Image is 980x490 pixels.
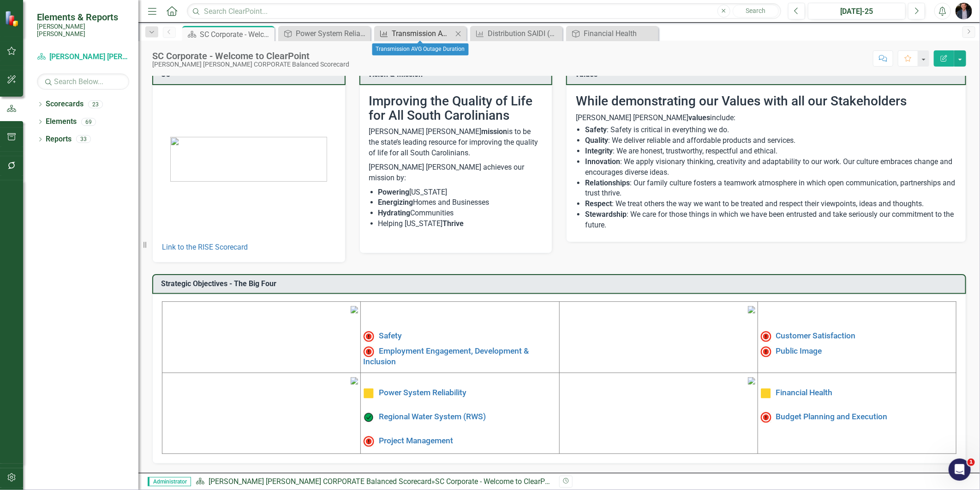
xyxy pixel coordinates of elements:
[281,28,368,39] a: Power System Reliability
[576,113,956,123] p: [PERSON_NAME] [PERSON_NAME] include:
[369,94,543,123] h2: Improving the Quality of Life for All South Carolinians
[372,43,469,55] div: Transmission AVG Outage Duration
[368,70,547,79] h3: Vision & Mission
[585,157,620,166] strong: Innovation
[37,12,129,23] span: Elements & Reports
[187,3,781,19] input: Search ClearPoint...
[369,160,543,185] p: [PERSON_NAME] [PERSON_NAME] achieves our mission by:
[379,388,466,398] a: Power System Reliability
[296,28,368,39] div: Power System Reliability
[152,61,349,68] div: [PERSON_NAME] [PERSON_NAME] CORPORATE Balanced Scorecard
[196,477,552,487] div: »
[81,118,96,126] div: 69
[152,51,349,61] div: SC Corporate - Welcome to ClearPoint
[956,3,972,19] img: Chris Amodeo
[392,28,453,39] div: Transmission AVG Outage Duration
[808,3,906,19] button: [DATE]-25
[776,347,822,356] a: Public Image
[811,6,902,17] div: [DATE]-25
[363,388,374,399] img: Caution
[363,347,529,366] a: Employment Engagement, Development & Inclusion
[585,147,613,155] strong: Integrity
[760,331,771,342] img: High Alert
[585,178,630,187] strong: Relationships
[776,412,888,422] a: Budget Planning and Execution
[585,135,956,146] li: : We deliver reliable and affordable products and services.
[443,219,464,228] strong: Thrive
[949,459,971,481] iframe: Intercom live chat
[585,125,607,134] strong: Safety
[5,11,21,27] img: ClearPoint Strategy
[363,412,374,423] img: On Target
[76,135,91,143] div: 33
[37,23,129,38] small: [PERSON_NAME] [PERSON_NAME]
[88,100,103,108] div: 23
[688,113,710,122] strong: values
[378,197,543,208] li: Homes and Businesses
[585,210,627,219] strong: Stewardship
[585,209,956,231] li: : We care for those things in which we have been entrusted and take seriously our commitment to t...
[351,377,358,385] img: mceclip3%20v3.png
[379,331,402,341] a: Safety
[161,280,961,288] h3: Strategic Objectives - The Big Four
[378,208,411,217] strong: Hydrating
[585,146,956,157] li: : We are honest, trustworthy, respectful and ethical.
[363,436,374,447] img: Not Meeting Target
[161,70,340,79] h3: SC
[585,136,608,145] strong: Quality
[760,388,771,399] img: Caution
[575,70,961,79] h3: Values
[435,477,557,486] div: SC Corporate - Welcome to ClearPoint
[488,28,560,39] div: Distribution SAIDI (System Average Interruption Duration Index)
[369,127,543,160] p: [PERSON_NAME] [PERSON_NAME] is to be the state’s leading resource for improving the quality of li...
[748,306,755,313] img: mceclip2%20v3.png
[585,178,956,199] li: : Our family culture fosters a teamwork atmosphere in which open communication, partnerships and ...
[200,29,272,40] div: SC Corporate - Welcome to ClearPoint
[585,199,612,208] strong: Respect
[378,187,543,198] li: [US_STATE]
[162,243,248,251] a: Link to the RISE Scorecard
[378,198,413,207] strong: Energizing
[748,377,755,385] img: mceclip4.png
[209,477,431,486] a: [PERSON_NAME] [PERSON_NAME] CORPORATE Balanced Scorecard
[363,346,374,357] img: Not Meeting Target
[37,73,129,90] input: Search Below...
[776,331,856,341] a: Customer Satisfaction
[379,412,486,422] a: Regional Water System (RWS)
[585,199,956,209] li: : We treat others the way we want to be treated and respect their viewpoints, ideas and thoughts.
[584,28,656,39] div: Financial Health
[585,125,956,135] li: : Safety is critical in everything we do.
[46,134,72,145] a: Reports
[472,28,560,39] a: Distribution SAIDI (System Average Interruption Duration Index)
[482,127,508,136] strong: mission
[378,219,543,229] li: Helping [US_STATE]
[376,28,453,39] a: Transmission AVG Outage Duration
[568,28,656,39] a: Financial Health
[363,331,374,342] img: High Alert
[968,459,975,466] span: 1
[351,306,358,313] img: mceclip1%20v4.png
[746,7,765,14] span: Search
[46,116,77,127] a: Elements
[760,412,771,423] img: Not Meeting Target
[760,346,771,357] img: Not Meeting Target
[776,388,833,398] a: Financial Health
[576,94,956,109] h2: While demonstrating our Values with all our Stakeholders
[379,436,453,446] a: Project Management
[378,188,410,196] strong: Powering
[733,5,779,18] button: Search
[148,477,191,486] span: Administrator
[378,208,543,219] li: Communities
[37,52,129,62] a: [PERSON_NAME] [PERSON_NAME] CORPORATE Balanced Scorecard
[46,99,84,110] a: Scorecards
[585,157,956,178] li: : We apply visionary thinking, creativity and adaptability to our work. Our culture embraces chan...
